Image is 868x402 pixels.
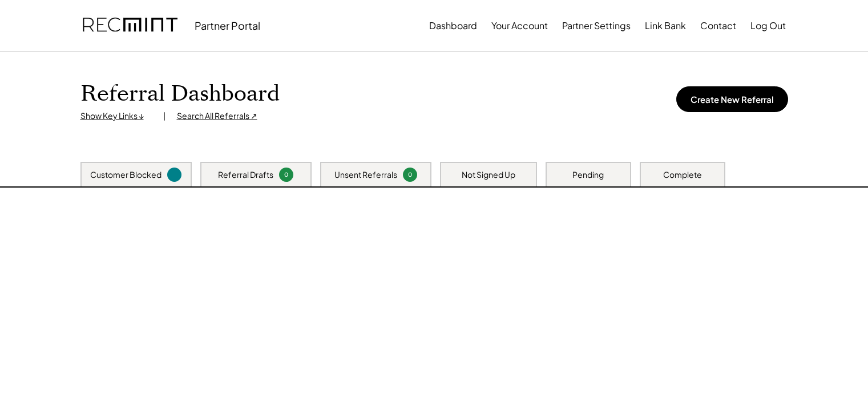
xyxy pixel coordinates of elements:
div: Not Signed Up [462,169,515,181]
button: Partner Settings [562,14,631,37]
button: Log Out [750,14,786,37]
div: Unsent Referrals [334,169,397,181]
div: Customer Blocked [90,169,162,181]
div: 0 [281,170,292,179]
button: Link Bank [645,14,686,37]
div: Complete [663,169,702,181]
h1: Referral Dashboard [80,81,280,108]
button: Your Account [491,14,548,37]
div: Pending [572,169,604,181]
div: | [163,110,165,122]
div: Partner Portal [195,19,260,32]
button: Dashboard [429,14,477,37]
div: Referral Drafts [218,169,273,181]
div: Search All Referrals ↗ [177,110,257,122]
div: 0 [405,170,415,179]
div: Show Key Links ↓ [80,110,152,122]
button: Create New Referral [676,86,788,112]
img: recmint-logotype%403x.png [83,6,177,45]
button: Contact [700,14,736,37]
